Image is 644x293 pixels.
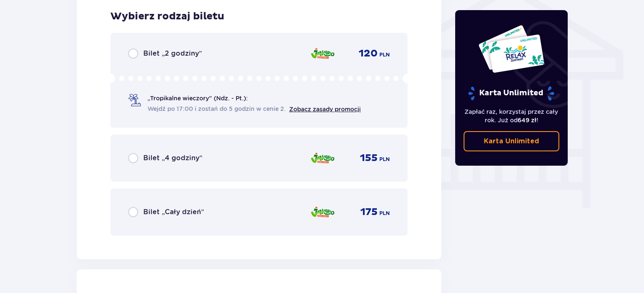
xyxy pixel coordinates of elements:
span: Bilet „2 godziny” [143,49,202,58]
span: „Tropikalne wieczory" (Ndz. - Pt.): [148,94,248,102]
span: Bilet „4 godziny” [143,153,202,163]
span: 120 [359,47,378,60]
h3: Wybierz rodzaj biletu [110,10,224,23]
img: Jamango [310,149,335,167]
span: PLN [379,210,390,217]
p: Karta Unlimited [467,86,555,101]
span: Wejdź po 17:00 i zostań do 5 godzin w cenie 2. [148,105,286,113]
span: 175 [360,206,378,218]
span: 155 [360,152,378,164]
p: Karta Unlimited [484,137,539,146]
p: Zapłać raz, korzystaj przez cały rok. Już od ! [464,108,560,124]
img: Jamango [310,45,335,62]
img: Dwie karty całoroczne do Suntago z napisem 'UNLIMITED RELAX', na białym tle z tropikalnymi liśćmi... [478,24,545,73]
span: PLN [379,51,390,59]
span: Bilet „Cały dzień” [143,207,204,217]
span: 649 zł [518,117,537,124]
span: PLN [379,156,390,163]
a: Karta Unlimited [464,131,560,151]
a: Zobacz zasady promocji [289,106,361,113]
img: Jamango [310,203,335,221]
